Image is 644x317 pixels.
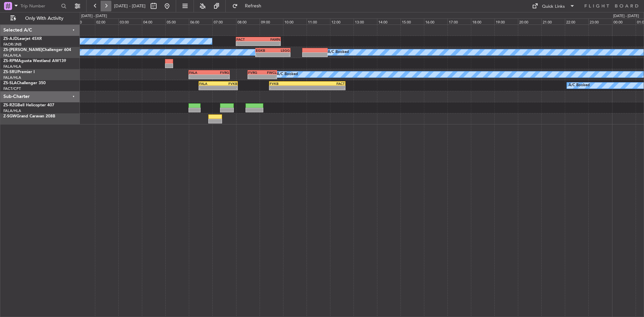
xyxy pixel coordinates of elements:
[3,81,17,85] span: ZS-SLA
[81,13,107,19] div: [DATE] - [DATE]
[307,18,330,24] div: 11:00
[236,37,258,41] div: FACT
[212,18,236,24] div: 07:00
[588,18,612,24] div: 23:00
[256,48,273,52] div: EGKB
[142,18,165,24] div: 04:00
[328,47,349,57] div: A/C Booked
[236,18,260,24] div: 08:00
[613,13,639,19] div: [DATE] - [DATE]
[3,86,21,91] a: FACT/CPT
[3,53,21,58] a: FALA/HLA
[307,86,345,90] div: -
[199,82,218,86] div: FALA
[248,70,262,74] div: FVRG
[612,18,636,24] div: 00:00
[262,70,276,74] div: FWCL
[256,53,273,57] div: -
[95,18,118,24] div: 02:00
[494,18,518,24] div: 19:00
[3,42,21,47] a: FAOR/JNB
[218,86,237,90] div: -
[400,18,424,24] div: 15:00
[270,86,307,90] div: -
[377,18,400,24] div: 14:00
[189,75,209,79] div: -
[262,75,276,79] div: -
[424,18,447,24] div: 16:00
[3,75,21,80] a: FALA/HLA
[3,48,71,52] a: ZS-[PERSON_NAME]Challenger 604
[354,18,377,24] div: 13:00
[3,64,21,69] a: FALA/HLA
[3,108,21,113] a: FALA/HLA
[3,103,17,107] span: ZS-RZG
[258,42,280,46] div: -
[3,37,42,41] a: ZS-AJDLearjet 45XR
[273,53,290,57] div: -
[260,18,283,24] div: 09:00
[270,82,307,86] div: FVKB
[3,114,55,118] a: Z-SGWGrand Caravan 208B
[3,48,42,52] span: ZS-[PERSON_NAME]
[229,1,269,11] button: Refresh
[3,59,18,63] span: ZS-RPM
[3,103,54,107] a: ZS-RZGBell Helicopter 407
[258,37,280,41] div: FAMN
[541,18,565,24] div: 21:00
[3,59,66,63] a: ZS-RPMAgusta Westland AW139
[307,82,345,86] div: FACT
[569,81,590,91] div: A/C Booked
[471,18,494,24] div: 18:00
[20,1,59,11] input: Trip Number
[330,18,354,24] div: 12:00
[236,42,258,46] div: -
[199,86,218,90] div: -
[239,4,267,8] span: Refresh
[3,37,17,41] span: ZS-AJD
[565,18,588,24] div: 22:00
[3,81,46,85] a: ZS-SLAChallenger 350
[17,16,71,21] span: Only With Activity
[283,18,307,24] div: 10:00
[3,114,16,118] span: Z-SGW
[518,18,541,24] div: 20:00
[189,18,212,24] div: 06:00
[114,3,146,9] span: [DATE] - [DATE]
[248,75,262,79] div: -
[7,13,73,24] button: Only With Activity
[209,75,229,79] div: -
[529,1,578,11] button: Quick Links
[165,18,189,24] div: 05:00
[542,3,565,10] div: Quick Links
[277,69,298,80] div: A/C Booked
[273,48,290,52] div: LSGG
[3,70,35,74] a: ZS-SRUPremier I
[218,82,237,86] div: FVKB
[118,18,142,24] div: 03:00
[189,70,209,74] div: FALA
[3,70,17,74] span: ZS-SRU
[209,70,229,74] div: FVRG
[447,18,471,24] div: 17:00
[71,18,95,24] div: 01:00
